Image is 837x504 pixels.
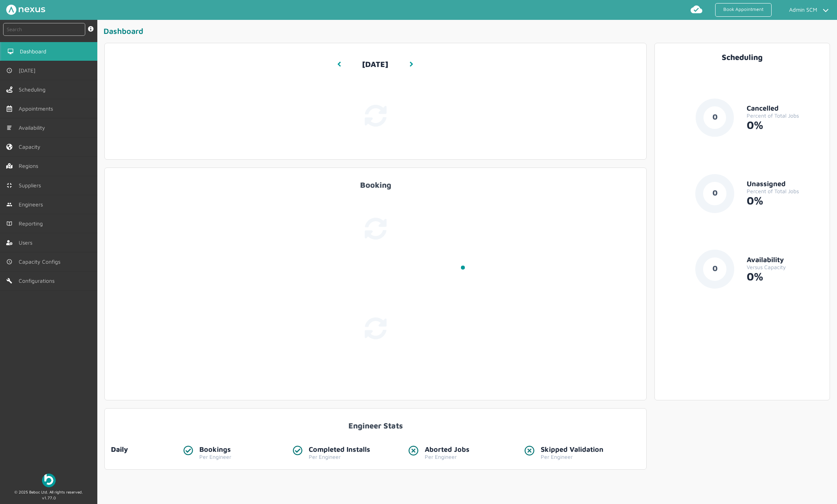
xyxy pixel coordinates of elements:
[19,67,39,74] span: [DATE]
[20,48,49,55] span: Dashboard
[19,163,41,169] span: Regions
[6,259,12,265] img: md-time.svg
[42,474,56,487] img: Beboc Logo
[19,125,48,131] span: Availability
[19,182,44,189] span: Suppliers
[19,144,44,150] span: Capacity
[19,201,46,208] span: Engineers
[3,23,85,36] input: Search by: Ref, PostCode, MPAN, MPRN, Account, Customer
[6,182,12,189] img: md-contract.svg
[19,220,46,227] span: Reporting
[6,106,12,112] img: appointments-left-menu.svg
[6,86,12,93] img: scheduling-left-menu.svg
[715,3,772,17] a: Book Appointment
[6,220,12,227] img: md-book.svg
[6,201,12,208] img: md-people.svg
[19,278,58,284] span: Configurations
[6,125,12,131] img: md-list.svg
[6,5,45,15] img: Nexus
[690,3,703,16] img: md-cloud-done.svg
[19,259,63,265] span: Capacity Configs
[19,86,49,93] span: Scheduling
[6,240,12,246] img: user-left-menu.svg
[7,48,14,55] img: md-desktop.svg
[19,240,35,246] span: Users
[6,144,12,150] img: capacity-left-menu.svg
[6,67,12,74] img: md-time.svg
[19,106,56,112] span: Appointments
[6,163,12,169] img: regions.left-menu.svg
[6,278,12,284] img: md-build.svg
